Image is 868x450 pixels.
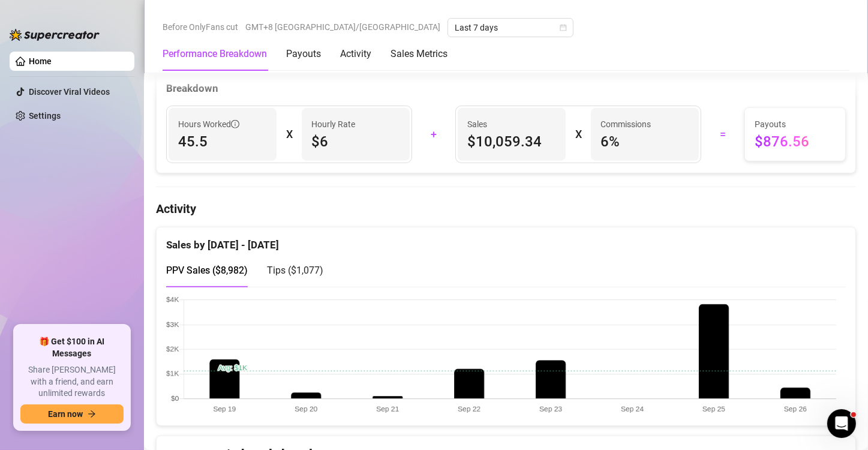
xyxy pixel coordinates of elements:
span: GMT+8 [GEOGRAPHIC_DATA]/[GEOGRAPHIC_DATA] [245,18,440,36]
div: Performance Breakdown [163,47,267,61]
img: logo-BBDzfeDw.svg [10,29,100,41]
iframe: Intercom live chat [827,409,856,438]
span: info-circle [231,120,239,128]
span: Payouts [755,118,836,131]
div: Sales by [DATE] - [DATE] [166,227,846,253]
a: Settings [29,111,61,121]
span: 🎁 Get $100 in AI Messages [20,336,124,359]
span: Tips ( $1,077 ) [267,265,323,276]
span: 6 % [600,132,689,151]
span: Before OnlyFans cut [163,18,238,36]
a: Home [29,56,52,66]
div: Breakdown [166,80,846,97]
button: Earn nowarrow-right [20,404,124,424]
span: PPV Sales ( $8,982 ) [166,265,248,276]
span: Earn now [48,409,83,419]
div: Activity [340,47,371,61]
span: Hours Worked [178,118,239,131]
article: Commissions [600,118,651,131]
div: = [708,125,737,144]
span: $10,059.34 [467,132,556,151]
span: $6 [311,132,400,151]
span: $876.56 [755,132,836,151]
span: Share [PERSON_NAME] with a friend, and earn unlimited rewards [20,364,124,400]
span: 45.5 [178,132,267,151]
div: + [419,125,448,144]
h4: Activity [156,200,856,217]
span: Sales [467,118,556,131]
div: Sales Metrics [391,47,447,61]
div: X [575,125,581,144]
span: Last 7 days [455,19,566,37]
div: Payouts [286,47,321,61]
article: Hourly Rate [311,118,355,131]
a: Discover Viral Videos [29,87,110,97]
span: arrow-right [88,410,96,418]
span: calendar [560,24,567,31]
div: X [286,125,292,144]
